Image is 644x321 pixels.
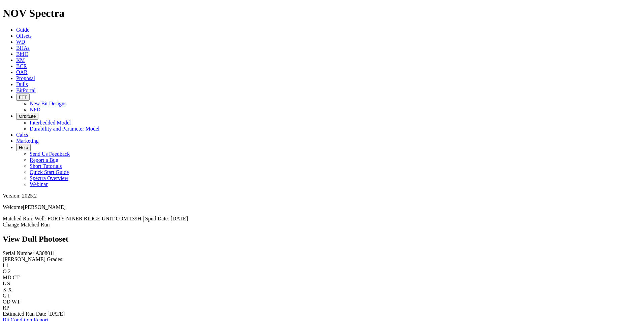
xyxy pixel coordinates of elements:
[16,63,27,69] a: BCR
[16,81,28,87] a: Dulls
[16,132,28,138] a: Calcs
[3,235,641,244] h2: View Dull Photoset
[8,293,10,298] span: I
[3,262,4,268] label: I
[3,293,7,298] label: G
[16,75,35,81] a: Proposal
[30,126,100,132] a: Durability and Parameter Model
[30,163,62,169] a: Short Tutorials
[16,45,30,51] a: BHAs
[3,269,7,274] label: O
[30,181,48,187] a: Webinar
[16,138,39,144] a: Marketing
[3,311,46,317] label: Estimated Run Date
[8,269,11,274] span: 2
[12,299,20,305] span: WT
[16,94,30,101] button: FTT
[3,250,34,256] label: Serial Number
[16,57,25,63] a: KM
[3,7,641,20] h1: NOV Spectra
[19,114,36,119] span: OrbitLite
[19,95,27,100] span: FTT
[13,275,20,280] span: CT
[3,305,9,311] label: RP
[16,27,29,33] a: Guide
[6,262,8,268] span: 1
[16,113,38,120] button: OrbitLite
[16,33,32,39] a: Offsets
[16,144,31,151] button: Help
[3,193,641,199] div: Version: 2025.2
[3,287,7,292] label: X
[35,216,188,221] span: Well: FORTY NINER RIDGE UNIT COM 139H | Spud Date: [DATE]
[30,120,71,126] a: Interbedded Model
[30,157,58,163] a: Report a Bug
[16,39,25,45] a: WD
[3,222,50,227] a: Change Matched Run
[8,287,12,292] span: X
[3,204,641,210] p: Welcome
[30,107,40,112] a: NPD
[35,250,55,256] span: A308011
[3,275,11,280] label: MD
[3,216,33,221] span: Matched Run:
[30,101,66,106] a: New Bit Designs
[30,175,68,181] a: Spectra Overview
[7,281,10,286] span: S
[30,151,70,157] a: Send Us Feedback
[47,311,65,317] span: [DATE]
[10,305,13,311] span: _
[3,299,10,305] label: OD
[19,145,28,150] span: Help
[23,204,66,210] span: [PERSON_NAME]
[3,281,6,286] label: L
[3,256,641,262] div: [PERSON_NAME] Grades:
[16,69,28,75] a: OAR
[30,169,69,175] a: Quick Start Guide
[16,87,36,93] a: BitPortal
[16,51,28,57] a: BitIQ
